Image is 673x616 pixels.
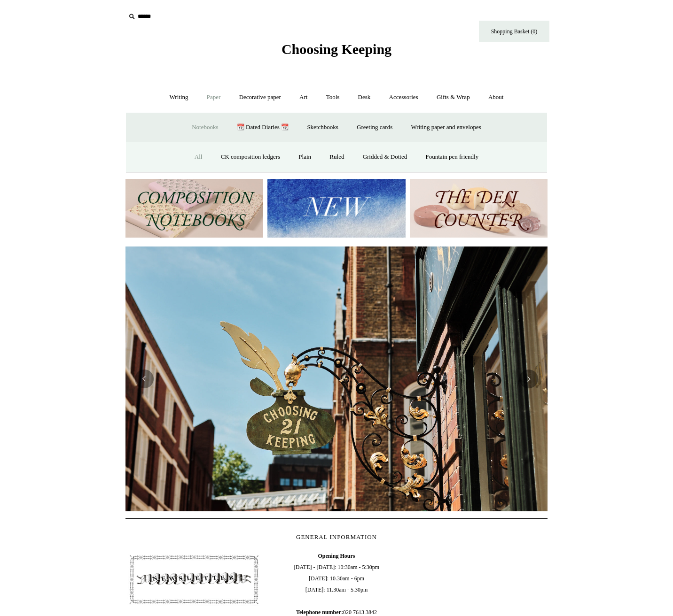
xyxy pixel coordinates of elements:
a: 📆 Dated Diaries 📆 [228,115,297,140]
a: All [186,145,211,169]
a: Sketchbooks [298,115,346,140]
a: Notebooks [183,115,227,140]
a: Decorative paper [231,85,290,110]
a: CK composition ledgers [212,145,289,169]
a: Plain [290,145,320,169]
a: Art [291,85,316,110]
img: pf-4db91bb9--1305-Newsletter-Button_1200x.jpg [125,550,262,608]
span: GENERAL INFORMATION [296,533,377,540]
a: Shopping Basket (0) [479,21,549,42]
b: : [341,609,343,616]
span: Choosing Keeping [282,41,391,57]
a: Tools [318,85,348,110]
button: Next [519,370,538,388]
img: Copyright Choosing Keeping 20190711 LS Homepage 7.jpg__PID:4c49fdcc-9d5f-40e8-9753-f5038b35abb7 [125,246,548,511]
a: Paper [198,85,229,110]
a: Fountain pen friendly [417,145,487,169]
a: Desk [350,85,379,110]
a: Gifts & Wrap [428,85,478,110]
button: Page 3 [346,509,355,511]
img: The Deli Counter [410,179,548,238]
a: Greeting cards [348,115,401,140]
b: Telephone number [296,609,343,616]
a: Gridded & Dotted [354,145,416,169]
a: Accessories [381,85,427,110]
b: Opening Hours [318,553,355,559]
img: 202302 Composition ledgers.jpg__PID:69722ee6-fa44-49dd-a067-31375e5d54ec [125,179,263,238]
button: Page 1 [318,509,327,511]
button: Previous [135,370,154,388]
img: New.jpg__PID:f73bdf93-380a-4a35-bcfe-7823039498e1 [267,179,405,238]
a: Writing paper and envelopes [403,115,490,140]
a: Choosing Keeping [282,49,391,55]
a: Writing [161,85,197,110]
button: Page 2 [332,509,341,511]
a: Ruled [321,145,352,169]
a: About [480,85,512,110]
